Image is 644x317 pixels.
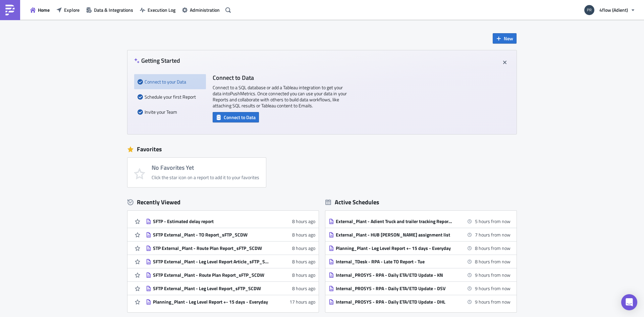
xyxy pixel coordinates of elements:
div: SFTP - Estimated delay report [153,218,270,224]
time: 2025-10-13T23:26:15Z [292,245,315,252]
time: 2025-10-13T23:03:48Z [292,285,315,292]
button: 4flow (Adient) [580,3,639,17]
div: Internal_PROSYS - RPA - Daily ETA/ETD Update - DSV [336,285,453,292]
time: 2025-10-14 17:00 [475,245,511,252]
div: Favorites [127,144,517,154]
time: 2025-10-14 14:00 [475,218,511,225]
button: Execution Log [137,5,179,15]
div: SFTP External_Plant - Leg Level Report Article_sFTP_SCDW [153,259,270,265]
span: Administration [190,6,220,13]
img: PushMetrics [5,5,15,15]
a: External_Plant - HUB [PERSON_NAME] assignment list7 hours from now [329,228,511,241]
div: Internal_TDesk - RPA - Late TO Report - Tue [336,259,453,265]
div: External_Plant - Adient Truck and trailer tracking Report - [GEOGRAPHIC_DATA] Time 2 [336,218,453,224]
div: SFTP External_Plant - Route Plan Report_sFTP_SCDW [153,272,270,278]
a: SFTP External_Plant - Route Plan Report_sFTP_SCDW8 hours ago [146,268,315,281]
p: Connect to a SQL database or add a Tableau integration to get your data into PushMetrics . Once c... [213,85,347,109]
span: Data & Integrations [94,6,133,13]
time: 2025-10-13T23:04:43Z [292,271,315,278]
div: Click the star icon on a report to add it to your favorites [152,174,259,180]
div: Recently Viewed [127,197,319,207]
div: SFTP External_Plant - TO Report_sFTP_SCDW [153,232,270,238]
time: 2025-10-14 16:00 [475,231,511,238]
button: Administration [179,5,223,15]
time: 2025-10-13T23:31:23Z [292,231,315,238]
div: Internal_PROSYS - RPA - Daily ETA/ETD Update - KN [336,272,453,278]
a: Connect to Data [213,113,259,120]
a: SFTP External_Plant - Leg Level Report Article_sFTP_SCDW8 hours ago [146,255,315,268]
a: Planning_Plant - Leg Level Report +- 15 days - Everyday17 hours ago [146,295,315,308]
button: New [493,33,517,44]
time: 2025-10-13T23:09:27Z [292,258,315,265]
time: 2025-10-13T13:52:57Z [289,298,315,305]
div: Schedule your first Report [138,89,203,104]
button: Data & Integrations [83,5,137,15]
a: STP External_Plant - Route Plan Report_sFTP_SCDW8 hours ago [146,242,315,255]
span: Home [38,6,50,13]
a: SFTP - Estimated delay report8 hours ago [146,215,315,228]
span: New [504,35,513,42]
a: Internal_PROSYS - RPA - Daily ETA/ETD Update - KN9 hours from now [329,268,511,281]
time: 2025-10-14 18:00 [475,285,511,292]
a: Internal_PROSYS - RPA - Daily ETA/ETD Update - DHL9 hours from now [329,295,511,308]
a: Internal_PROSYS - RPA - Daily ETA/ETD Update - DSV9 hours from now [329,282,511,295]
div: Internal_PROSYS - RPA - Daily ETA/ETD Update - DHL [336,299,453,305]
div: Planning_Plant - Leg Level Report +- 15 days - Everyday [153,299,270,305]
span: Execution Log [148,6,175,13]
a: SFTP External_Plant - Leg Level Report_sFTP_SCDW8 hours ago [146,282,315,295]
div: SFTP External_Plant - Leg Level Report_sFTP_SCDW [153,285,270,292]
div: Open Intercom Messenger [621,294,637,310]
div: STP External_Plant - Route Plan Report_sFTP_SCDW [153,245,270,251]
time: 2025-10-13T23:32:29Z [292,218,315,225]
h4: Getting Started [134,57,180,64]
time: 2025-10-14 18:00 [475,298,511,305]
div: Invite your Team [138,104,203,119]
button: Home [27,5,53,15]
button: Connect to Data [213,112,259,122]
span: Explore [64,6,79,13]
a: Internal_TDesk - RPA - Late TO Report - Tue8 hours from now [329,255,511,268]
a: SFTP External_Plant - TO Report_sFTP_SCDW8 hours ago [146,228,315,241]
a: External_Plant - Adient Truck and trailer tracking Report - [GEOGRAPHIC_DATA] Time 25 hours from now [329,215,511,228]
img: Avatar [584,4,595,16]
time: 2025-10-14 17:30 [475,258,511,265]
div: Active Schedules [325,198,379,206]
h4: Connect to Data [213,74,347,81]
h4: No Favorites Yet [152,164,259,171]
span: 4flow (Adient) [599,6,628,13]
span: Connect to Data [224,114,256,121]
button: Explore [53,5,83,15]
div: Connect to your Data [138,74,203,89]
a: Planning_Plant - Leg Level Report +- 15 days - Everyday8 hours from now [329,242,511,255]
div: Planning_Plant - Leg Level Report +- 15 days - Everyday [336,245,453,251]
time: 2025-10-14 18:00 [475,271,511,278]
div: External_Plant - HUB [PERSON_NAME] assignment list [336,232,453,238]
